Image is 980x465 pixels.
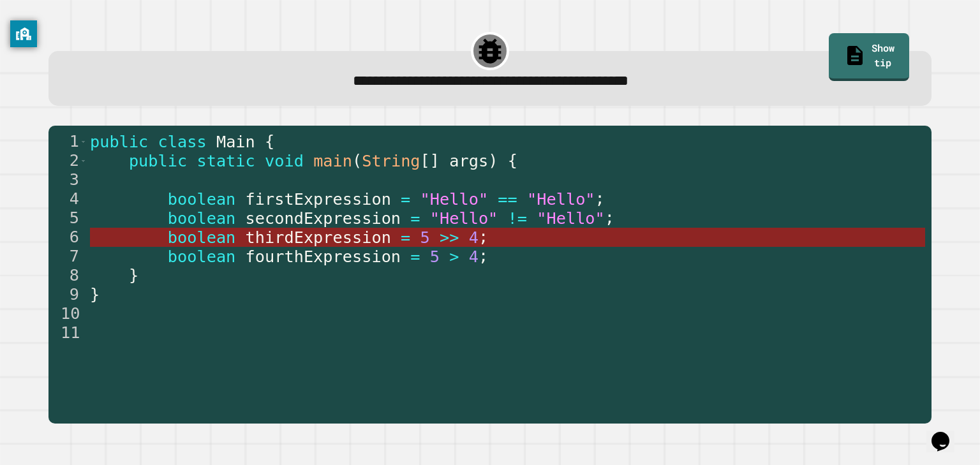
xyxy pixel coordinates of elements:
[401,190,410,209] span: =
[507,209,526,228] span: !=
[265,152,304,170] span: void
[420,228,429,247] span: 5
[48,228,87,247] div: 6
[245,247,401,266] span: fourthExpression
[80,132,87,151] span: Toggle code folding, rows 1 through 9
[48,266,87,285] div: 8
[469,228,479,247] span: 4
[48,247,87,266] div: 7
[410,209,420,228] span: =
[48,132,87,151] div: 1
[48,304,87,323] div: 10
[168,247,236,266] span: boolean
[90,133,148,151] span: public
[449,247,459,266] span: >
[48,170,87,189] div: 3
[440,228,459,247] span: >>
[313,152,352,170] span: main
[168,228,236,247] span: boolean
[245,209,401,228] span: secondExpression
[498,190,517,209] span: ==
[449,152,488,170] span: args
[48,209,87,228] div: 5
[158,133,206,151] span: class
[168,190,236,209] span: boolean
[469,247,479,266] span: 4
[362,152,420,170] span: String
[10,20,37,47] button: privacy banner
[48,151,87,170] div: 2
[168,209,236,228] span: boolean
[410,247,420,266] span: =
[926,414,967,452] iframe: chat widget
[245,190,390,209] span: firstExpression
[48,323,87,343] div: 11
[197,152,255,170] span: static
[420,190,488,209] span: "Hello"
[129,152,187,170] span: public
[216,133,255,151] span: Main
[430,247,440,266] span: 5
[48,285,87,304] div: 9
[245,228,390,247] span: thirdExpression
[430,209,498,228] span: "Hello"
[527,190,595,209] span: "Hello"
[48,189,87,209] div: 4
[401,228,410,247] span: =
[829,33,909,81] a: Show tip
[80,151,87,170] span: Toggle code folding, rows 2 through 8
[537,209,605,228] span: "Hello"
